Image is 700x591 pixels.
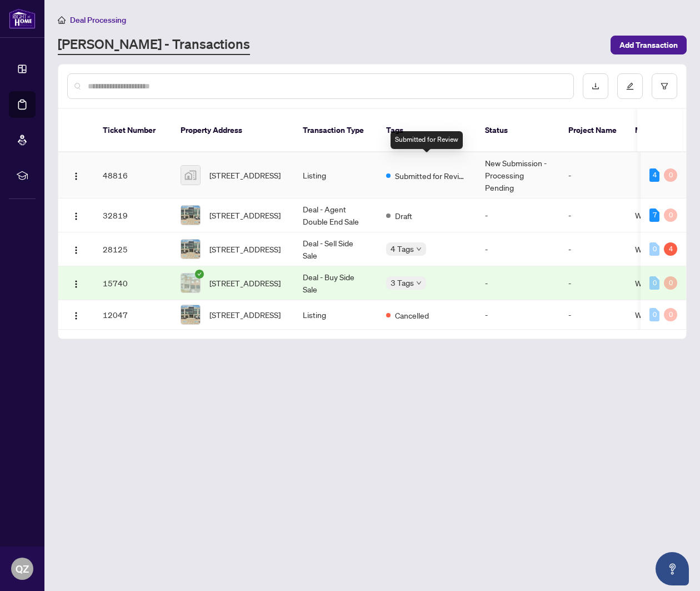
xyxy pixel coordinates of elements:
[559,232,626,266] td: -
[67,206,85,224] button: Logo
[94,300,172,330] td: 12047
[664,242,677,256] div: 4
[611,36,687,54] button: Add Transaction
[664,276,677,290] div: 0
[559,300,626,330] td: -
[70,15,126,25] span: Deal Processing
[181,240,200,259] img: thumbnail-img
[72,311,81,320] img: Logo
[172,109,294,152] th: Property Address
[395,170,467,182] span: Submitted for Review
[294,198,377,232] td: Deal - Agent Double End Sale
[9,8,36,29] img: logo
[649,168,659,182] div: 4
[209,309,281,321] span: [STREET_ADDRESS]
[294,232,377,266] td: Deal - Sell Side Sale
[294,109,377,152] th: Transaction Type
[476,152,559,198] td: New Submission - Processing Pending
[209,169,281,181] span: [STREET_ADDRESS]
[476,266,559,300] td: -
[94,152,172,198] td: 48816
[195,270,204,279] span: check-circle
[626,82,634,90] span: edit
[181,206,200,225] img: thumbnail-img
[72,280,81,289] img: Logo
[559,109,626,152] th: Project Name
[294,152,377,198] td: Listing
[94,109,172,152] th: Ticket Number
[294,300,377,330] td: Listing
[664,208,677,222] div: 0
[559,266,626,300] td: -
[583,73,608,99] button: download
[476,300,559,330] td: -
[181,274,200,292] img: thumbnail-img
[649,308,659,321] div: 0
[58,16,66,24] span: home
[67,166,85,184] button: Logo
[94,198,172,232] td: 32819
[181,166,200,185] img: thumbnail-img
[58,35,250,55] a: [PERSON_NAME] - Transactions
[395,210,412,222] span: Draft
[592,82,599,90] span: download
[617,73,643,99] button: edit
[94,266,172,300] td: 15740
[209,243,281,255] span: [STREET_ADDRESS]
[67,240,85,258] button: Logo
[559,152,626,198] td: -
[209,209,281,221] span: [STREET_ADDRESS]
[16,561,29,577] span: QZ
[67,306,85,324] button: Logo
[649,208,659,222] div: 7
[391,242,414,255] span: 4 Tags
[416,280,422,286] span: down
[656,552,689,585] button: Open asap
[626,109,693,152] th: MLS #
[661,82,668,90] span: filter
[635,278,677,288] span: W9372898
[635,310,677,320] span: W9889608
[664,308,677,321] div: 0
[391,276,414,289] span: 3 Tags
[72,246,81,255] img: Logo
[652,73,677,99] button: filter
[559,198,626,232] td: -
[294,266,377,300] td: Deal - Buy Side Sale
[476,198,559,232] td: -
[664,168,677,182] div: 0
[377,109,476,152] th: Tags
[181,305,200,324] img: thumbnail-img
[635,244,677,254] span: W9889608
[67,274,85,292] button: Logo
[209,277,281,289] span: [STREET_ADDRESS]
[476,109,559,152] th: Status
[649,276,659,290] div: 0
[416,246,422,252] span: down
[94,232,172,266] td: 28125
[649,242,659,256] div: 0
[476,232,559,266] td: -
[619,36,678,54] span: Add Transaction
[395,309,429,321] span: Cancelled
[635,210,677,220] span: W9889608
[72,172,81,181] img: Logo
[391,131,463,149] div: Submitted for Review
[72,212,81,221] img: Logo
